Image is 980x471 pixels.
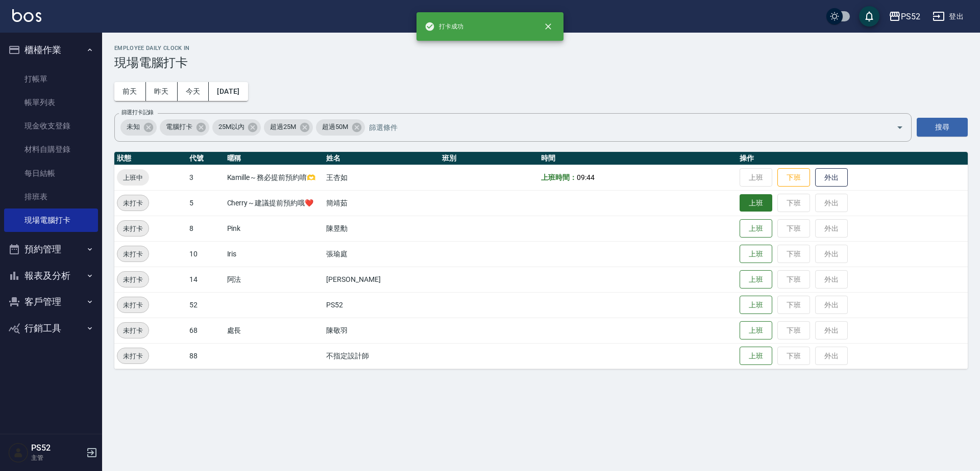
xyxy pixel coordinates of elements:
td: 88 [187,343,225,369]
a: 帳單列表 [4,91,98,114]
td: 10 [187,241,225,267]
a: 現場電腦打卡 [4,208,98,232]
td: Kamille～務必提前預約唷🫶 [225,165,324,190]
button: save [859,6,879,27]
button: Open [892,119,908,136]
img: Logo [12,9,41,22]
th: 姓名 [324,152,439,165]
td: 陳敬羽 [324,318,439,343]
img: Person [8,442,29,463]
td: 3 [187,165,225,190]
a: 材料自購登錄 [4,138,98,161]
button: 上班 [740,245,772,264]
button: 上班 [740,321,772,340]
button: 前天 [114,82,146,101]
button: PS52 [885,6,924,27]
td: Pink [225,216,324,241]
button: 上班 [740,347,772,365]
button: 行銷工具 [4,315,98,342]
span: 超過50M [316,122,354,132]
h3: 現場電腦打卡 [114,56,968,70]
td: 王杏如 [324,165,439,190]
span: 未打卡 [117,325,149,336]
td: Cherry～建議提前預約哦❤️ [225,190,324,216]
th: 代號 [187,152,225,165]
a: 每日結帳 [4,162,98,185]
button: 預約管理 [4,236,98,263]
p: 主管 [31,453,83,462]
a: 現金收支登錄 [4,114,98,138]
th: 操作 [737,152,968,165]
span: 未打卡 [117,198,149,208]
span: 上班中 [117,172,149,183]
th: 時間 [538,152,737,165]
th: 狀態 [114,152,187,165]
button: 上班 [740,296,772,315]
a: 排班表 [4,185,98,208]
input: 篩選條件 [366,118,878,136]
button: 搜尋 [917,118,968,137]
span: 電腦打卡 [160,122,199,132]
span: 未打卡 [117,274,149,285]
td: 張瑜庭 [324,241,439,267]
button: 昨天 [146,82,178,101]
td: 陳昱勳 [324,216,439,241]
button: 今天 [178,82,209,101]
span: 25M以內 [212,122,251,132]
button: 上班 [740,194,772,212]
h5: PS52 [31,443,83,453]
td: 68 [187,318,225,343]
td: 簡靖茹 [324,190,439,216]
div: 未知 [120,119,157,136]
span: 打卡成功 [425,21,463,32]
span: 未知 [120,122,146,132]
b: 上班時間： [541,173,577,181]
span: 超過25M [264,122,302,132]
span: 未打卡 [117,249,149,259]
button: 登出 [928,7,968,26]
button: close [537,15,559,38]
td: 不指定設計師 [324,343,439,369]
button: 客戶管理 [4,289,98,315]
td: 處長 [225,318,324,343]
h2: Employee Daily Clock In [114,45,968,51]
td: [PERSON_NAME] [324,267,439,292]
span: 未打卡 [117,300,149,310]
span: 未打卡 [117,351,149,361]
td: Iris [225,241,324,267]
div: 電腦打卡 [160,119,209,136]
label: 篩選打卡記錄 [121,109,154,116]
button: [DATE] [209,82,248,101]
th: 班別 [439,152,539,165]
span: 未打卡 [117,223,149,234]
button: 報表及分析 [4,263,98,289]
td: PS52 [324,292,439,318]
td: 5 [187,190,225,216]
button: 外出 [815,168,848,187]
th: 暱稱 [225,152,324,165]
div: 25M以內 [212,119,261,136]
td: 52 [187,292,225,318]
button: 上班 [740,270,772,289]
button: 櫃檯作業 [4,37,98,63]
td: 8 [187,216,225,241]
div: 超過50M [316,119,365,136]
span: 09:44 [577,173,595,181]
button: 下班 [777,168,810,187]
button: 上班 [740,219,772,238]
div: 超過25M [264,119,313,136]
div: PS52 [901,10,920,23]
td: 阿法 [225,267,324,292]
a: 打帳單 [4,67,98,91]
td: 14 [187,267,225,292]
